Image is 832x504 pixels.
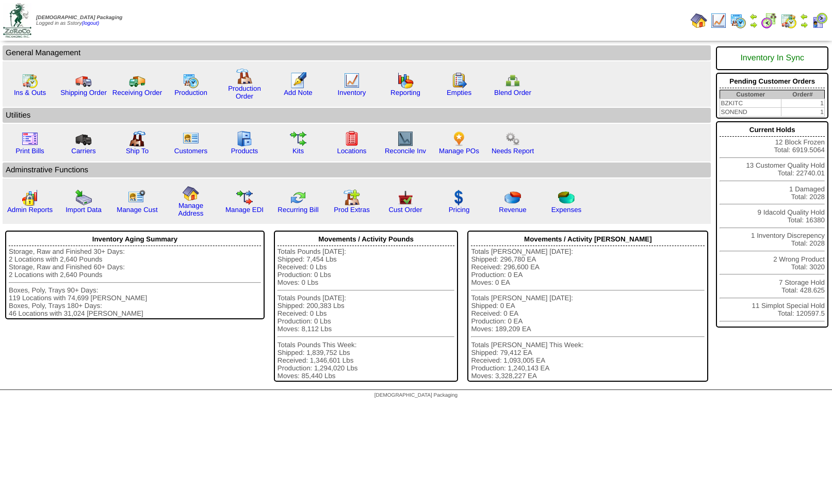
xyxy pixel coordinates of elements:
img: import.gif [75,189,92,206]
img: reconcile.gif [290,189,306,206]
a: Manage Address [178,202,204,217]
img: calendarcustomer.gif [811,12,828,29]
img: home.gif [691,12,707,29]
img: workorder.gif [451,72,467,89]
a: Print Bills [15,147,44,155]
a: Recurring Bill [278,206,318,214]
img: graph2.png [22,189,38,206]
div: 12 Block Frozen Total: 6919.5064 13 Customer Quality Hold Total: 22740.01 1 Damaged Total: 2028 9... [716,121,828,328]
img: calendarprod.gif [183,72,199,89]
div: Inventory In Sync [720,48,825,68]
img: edi.gif [236,189,253,206]
a: Customers [174,147,207,155]
th: Customer [720,90,781,99]
img: calendarblend.gif [761,12,777,29]
a: Revenue [499,206,526,214]
img: cust_order.png [397,189,414,206]
img: managecust.png [128,189,147,206]
img: truck2.gif [129,72,145,89]
img: line_graph.gif [344,72,360,89]
a: Add Note [284,89,313,96]
a: Admin Reports [7,206,53,214]
td: 1 [781,108,824,117]
img: truck.gif [75,72,92,89]
img: calendarprod.gif [730,12,746,29]
img: calendarinout.gif [22,72,38,89]
td: BZKITC [720,99,781,108]
img: arrowleft.gif [749,12,758,21]
img: cabinet.gif [236,131,253,147]
div: Totals Pounds [DATE]: Shipped: 7,454 Lbs Received: 0 Lbs Production: 0 Lbs Moves: 0 Lbs Totals Po... [278,248,455,380]
img: prodextras.gif [344,189,360,206]
div: Totals [PERSON_NAME] [DATE]: Shipped: 296,780 EA Received: 296,600 EA Production: 0 EA Moves: 0 E... [471,248,705,380]
a: Reconcile Inv [385,147,426,155]
a: Pricing [449,206,470,214]
a: Blend Order [494,89,531,96]
a: Manage POs [439,147,479,155]
a: Shipping Order [60,89,107,96]
img: po.png [451,131,467,147]
td: General Management [3,45,711,60]
img: orders.gif [290,72,306,89]
img: workflow.png [504,131,521,147]
div: Current Holds [720,123,825,137]
a: (logout) [81,21,99,26]
td: Utilities [3,108,711,123]
img: calendarinout.gif [780,12,797,29]
span: [DEMOGRAPHIC_DATA] Packaging [374,393,458,398]
a: Cust Order [388,206,422,214]
a: Receiving Order [112,89,162,96]
td: SONEND [720,108,781,117]
a: Inventory [338,89,366,96]
img: invoice2.gif [22,131,38,147]
a: Manage EDI [225,206,264,214]
img: home.gif [183,185,199,202]
div: Pending Customer Orders [720,75,825,88]
a: Prod Extras [334,206,370,214]
img: factory2.gif [129,131,145,147]
img: workflow.gif [290,131,306,147]
img: line_graph.gif [710,12,727,29]
img: line_graph2.gif [397,131,414,147]
a: Import Data [66,206,102,214]
a: Production [174,89,207,96]
span: [DEMOGRAPHIC_DATA] Packaging [36,15,122,21]
img: graph.gif [397,72,414,89]
img: arrowleft.gif [800,12,808,21]
img: network.png [504,72,521,89]
img: pie_chart.png [504,189,521,206]
div: Inventory Aging Summary [9,233,261,246]
div: Storage, Raw and Finished 30+ Days: 2 Locations with 2,640 Pounds Storage, Raw and Finished 60+ D... [9,248,261,317]
div: Movements / Activity Pounds [278,233,455,246]
img: customers.gif [183,131,199,147]
img: arrowright.gif [800,21,808,29]
img: factory.gif [236,68,253,85]
a: Ship To [126,147,149,155]
img: arrowright.gif [749,21,758,29]
span: Logged in as Sstory [36,15,122,26]
a: Carriers [71,147,95,155]
a: Reporting [390,89,420,96]
div: Movements / Activity [PERSON_NAME] [471,233,705,246]
th: Order# [781,90,824,99]
img: locations.gif [344,131,360,147]
a: Manage Cust [117,206,157,214]
a: Ins & Outs [14,89,46,96]
img: dollar.gif [451,189,467,206]
a: Locations [337,147,366,155]
td: Adminstrative Functions [3,162,711,177]
a: Needs Report [492,147,534,155]
td: 1 [781,99,824,108]
img: pie_chart2.png [558,189,575,206]
a: Empties [447,89,471,96]
a: Kits [292,147,304,155]
a: Products [231,147,258,155]
img: truck3.gif [75,131,92,147]
a: Expenses [551,206,582,214]
img: zoroco-logo-small.webp [3,3,31,38]
a: Production Order [228,85,261,100]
